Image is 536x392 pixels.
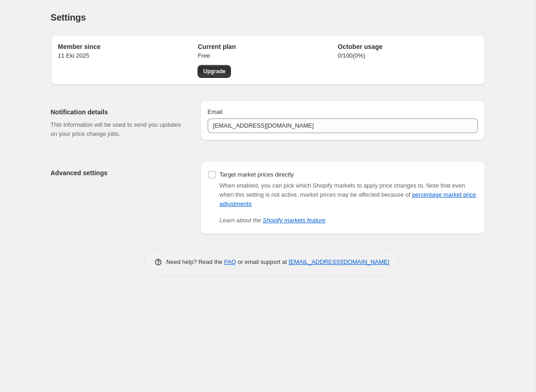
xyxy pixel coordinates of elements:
a: FAQ [224,258,236,265]
span: When enabled, you can pick which Shopify markets to apply price changes to. [220,182,425,189]
span: Note that even when this setting is not active, market prices may be affected because of [220,182,476,207]
h2: Advanced settings [51,168,186,177]
p: Free [198,51,338,60]
span: Target market prices directly [220,171,294,178]
a: Shopify markets feature [263,217,326,224]
h2: October usage [338,42,477,51]
a: Upgrade [198,65,231,78]
span: or email support at [236,258,289,265]
p: 0 / 100 ( 0 %) [338,51,477,60]
p: This information will be used to send you updates on your price change jobs. [51,120,186,139]
span: Need help? Read the [166,258,225,265]
h2: Notification details [51,107,186,117]
span: Settings [51,12,86,22]
span: Upgrade [203,68,225,75]
i: Learn about the [220,217,326,224]
h2: Member since [58,42,198,51]
h2: Current plan [198,42,338,51]
span: Email [208,108,223,115]
a: [EMAIL_ADDRESS][DOMAIN_NAME] [289,258,389,265]
p: 11 Eki 2025 [58,51,198,60]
